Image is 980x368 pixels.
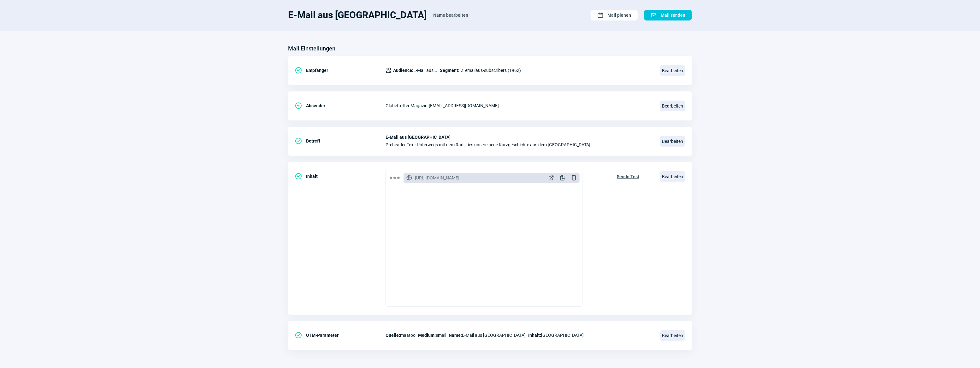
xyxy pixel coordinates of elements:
button: Mail planen [591,10,638,20]
div: Empfänger [295,64,386,77]
div: Betreff [295,135,386,147]
div: Globetrotter Magazin - [EMAIL_ADDRESS][DOMAIN_NAME] [386,99,652,112]
span: E-Mail aus [GEOGRAPHIC_DATA] [449,331,526,339]
span: Bearbeiten [660,171,685,182]
div: 2_emailaus-subscribers (1962) [386,64,521,77]
span: [URL][DOMAIN_NAME] [415,175,459,181]
span: Name bearbeiten [433,10,468,20]
span: Preheader Text: Unterwegs mit dem Rad: Lies unsere neue Kurzgeschichte aus dem [GEOGRAPHIC_DATA]. [386,142,652,147]
h1: E-Mail aus [GEOGRAPHIC_DATA] [288,9,427,21]
span: Sende Test [617,172,639,182]
span: Bearbeiten [660,101,685,111]
span: Audience: [393,68,413,73]
span: Bearbeiten [660,136,685,147]
span: Name: [449,333,462,338]
span: Mail planen [607,10,631,20]
button: Sende Test [610,170,646,182]
span: Mail senden [661,10,685,20]
div: UTM-Parameter [295,329,386,342]
span: email [418,331,446,339]
span: Medium: [418,333,436,338]
h3: Mail Einstellungen [288,44,335,54]
span: E-Mail aus... [393,67,437,74]
span: Bearbeiten [660,65,685,76]
button: Mail senden [644,10,692,20]
span: Segment: [440,67,459,74]
span: Inhalt: [528,333,541,338]
span: Bearbeiten [660,330,685,341]
button: Name bearbeiten [427,9,475,21]
div: Inhalt [295,170,386,183]
span: E-Mail aus [GEOGRAPHIC_DATA] [386,135,652,140]
span: [GEOGRAPHIC_DATA] [528,331,584,339]
div: Absender [295,99,386,112]
span: maatoo [386,331,416,339]
span: Quelle: [386,333,400,338]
